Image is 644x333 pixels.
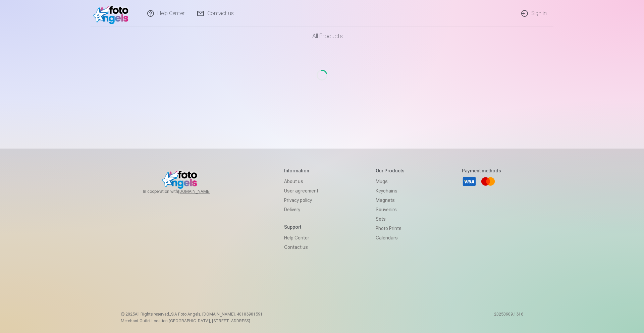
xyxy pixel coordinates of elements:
h5: Payment methods [462,167,501,174]
a: Visa [462,174,477,189]
a: Magnets [376,196,405,205]
a: Souvenirs [376,205,405,214]
h5: Information [284,167,318,174]
p: 20250909.1316 [494,312,523,324]
a: Mugs [376,177,405,186]
p: Merchant Outlet Location [GEOGRAPHIC_DATA], [STREET_ADDRESS] [121,318,263,324]
a: About us [284,177,318,186]
a: Delivery [284,205,318,214]
a: Sets [376,214,405,224]
img: /v1 [93,3,132,24]
h5: Support [284,224,318,230]
a: Mastercard [481,174,495,189]
span: In cooperation with [143,189,227,194]
a: Privacy policy [284,196,318,205]
p: © 2025 All Rights reserved. , [121,312,263,317]
a: Contact us [284,242,318,252]
a: All products [293,27,351,46]
a: Photo prints [376,224,405,233]
h5: Our products [376,167,405,174]
span: SIA Foto Angels, [DOMAIN_NAME]. 40103901591 [171,312,263,317]
a: [DOMAIN_NAME] [178,189,227,194]
a: User agreement [284,186,318,196]
a: Keychains [376,186,405,196]
a: Calendars [376,233,405,242]
a: Help Center [284,233,318,242]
